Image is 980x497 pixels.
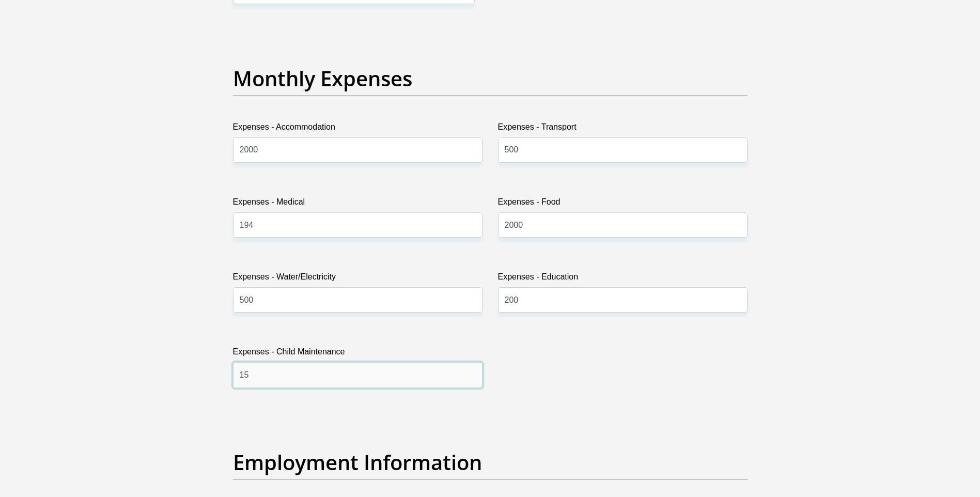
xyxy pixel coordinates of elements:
[498,121,748,137] label: Expenses - Transport
[498,271,748,287] label: Expenses - Education
[233,212,483,238] input: Expenses - Medical
[233,346,483,362] label: Expenses - Child Maintenance
[233,196,483,212] label: Expenses - Medical
[498,287,748,313] input: Expenses - Education
[233,450,748,475] h2: Employment Information
[498,212,748,238] input: Expenses - Food
[233,287,483,313] input: Expenses - Water/Electricity
[233,362,483,387] input: Expenses - Child Maintenance
[498,196,748,212] label: Expenses - Food
[498,137,748,163] input: Expenses - Transport
[233,137,483,163] input: Expenses - Accommodation
[233,121,483,137] label: Expenses - Accommodation
[233,271,483,287] label: Expenses - Water/Electricity
[233,66,748,91] h2: Monthly Expenses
